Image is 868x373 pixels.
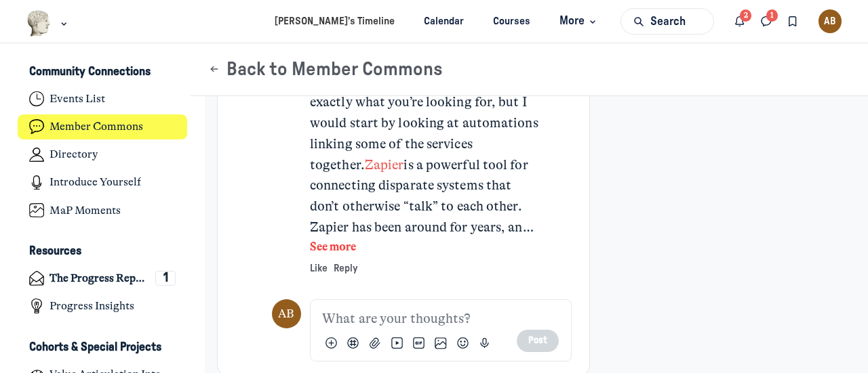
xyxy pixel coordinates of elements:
a: The Progress Report1 [18,266,188,291]
button: User menu options [818,9,842,33]
a: Zapier [365,157,404,173]
button: Open slash commands menu [322,334,340,352]
button: Search [620,8,714,35]
header: Page Header [191,43,868,96]
button: Post [517,330,559,352]
h3: Resources [29,244,81,259]
span: Like [310,263,328,273]
button: See more [310,238,539,256]
img: Museums as Progress logo [26,10,52,37]
button: Notifications [727,8,753,35]
h4: Directory [50,148,98,161]
a: Introduce Yourself [18,170,188,195]
p: I’m not sure it’s exactly what you’re looking for, but I would start by looking at automations li... [310,71,539,238]
h4: Progress Insights [50,299,134,313]
span: More [559,12,599,30]
h3: Cohorts & Special Projects [29,341,161,355]
button: Community ConnectionsCollapse space [18,61,188,84]
button: More [548,9,606,34]
h4: Introduce Yourself [50,175,141,189]
button: Attach video [388,334,406,352]
h4: MaP Moments [50,204,121,217]
button: Cohorts & Special ProjectsCollapse space [18,336,188,359]
button: Record voice message [476,334,494,352]
button: ResourcesCollapse space [18,240,188,263]
button: Direct messages [753,8,780,35]
a: Calendar [412,9,475,34]
button: Museums as Progress logo [26,9,71,38]
div: AB [272,299,301,328]
span: Reply [334,263,358,273]
h3: Community Connections [29,65,151,79]
h4: Member Commons [50,120,143,133]
a: Courses [481,9,542,34]
a: Progress Insights [18,294,188,319]
button: Attach files [366,334,384,352]
a: [PERSON_NAME]’s Timeline [262,9,406,34]
a: MaP Moments [18,198,188,223]
button: Like [310,259,328,278]
button: Link to a post, event, lesson, or space [344,334,362,352]
div: 1 [155,271,176,286]
div: AB [818,9,842,33]
button: Add emoji [454,334,471,352]
button: Back to Member Commons [208,58,443,81]
a: Directory [18,142,188,167]
button: Reply [334,259,358,278]
h4: Events List [50,92,105,106]
a: Member Commons [18,114,188,139]
button: Bookmarks [779,8,806,35]
h4: The Progress Report [50,271,149,285]
button: Add image [432,334,450,352]
button: Add GIF [410,334,428,352]
a: Events List [18,87,188,112]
